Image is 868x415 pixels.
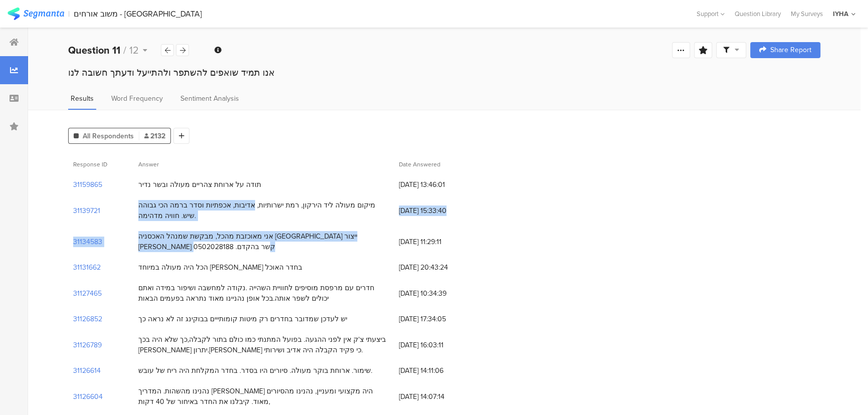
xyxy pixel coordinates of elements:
[83,131,134,141] span: All Respondents
[786,9,828,19] a: My Surveys
[129,43,139,58] span: 12
[73,237,102,247] section: 31134583
[73,365,101,376] section: 31126614
[123,43,126,58] span: /
[399,314,479,324] span: [DATE] 17:34:05
[770,47,811,54] span: Share Report
[73,205,100,216] section: 31139721
[73,288,102,299] section: 31127465
[68,8,70,20] div: |
[730,9,786,19] a: Question Library
[73,160,107,169] span: Response ID
[73,314,102,324] section: 31126852
[697,6,725,22] div: Support
[399,340,479,350] span: [DATE] 16:03:11
[399,205,479,216] span: [DATE] 15:33:40
[144,131,165,141] span: 2132
[399,237,479,247] span: [DATE] 11:29:11
[138,200,389,221] div: מיקום מעולה ליד הירקון, רמת ישרותיות, אדיבות, אכפתיות וסדר ברמה הכי גבוהה שיש. חוויה מדהימה.
[138,283,389,304] div: חדרים עם מרפסת מוסיפים לחוויית השהייה .נקודה למחשבה ושיפור במידה ואתם יכולים לשפר אותה.בכל אופן נ...
[399,365,479,376] span: [DATE] 14:11:06
[68,66,820,79] div: אנו תמיד שואפים להשתפר ולהתייעל ודעתך חשובה לנו
[138,179,261,190] div: תודה על ארוחת צהריים מעולה ובשר נדיר
[138,386,389,407] div: נהנינו מהשהות. המדריך [PERSON_NAME] היה מקצועי ומעניין, נהנינו מהסיורים מאוד. קיבלנו את החדר באיח...
[138,314,347,324] div: יש לעדכן שמדובר בחדרים רק מיטות קומותייים בבוקינג זה לא נראה כך
[138,160,159,169] span: Answer
[138,365,372,376] div: שימור. ארוחת בוקר מעולה. סיורים היו בסדר. בחדר המקלחת היה ריח של עובש.
[73,340,102,350] section: 31126789
[180,93,239,104] span: Sentiment Analysis
[138,231,389,252] div: אני מאוכזבת מהכל, מבקשת שמנהל האכסניה [GEOGRAPHIC_DATA] ייצור [PERSON_NAME] קשר בהקדם. 0502028188
[399,179,479,190] span: [DATE] 13:46:01
[8,8,64,20] img: segmanta logo
[73,262,101,273] section: 31131662
[399,262,479,273] span: [DATE] 20:43:24
[138,334,389,355] div: ביצעתי צ'ק אין לפני ההגעה. בפועל המתנתי כמו כולם בתור לקבלה,כך שלא היה בכך [PERSON_NAME] יתרון.[P...
[399,288,479,299] span: [DATE] 10:34:39
[111,93,163,104] span: Word Frequency
[71,93,94,104] span: Results
[399,160,441,169] span: Date Answered
[833,9,848,19] div: IYHA
[74,9,202,19] div: משוב אורחים - [GEOGRAPHIC_DATA]
[68,43,120,58] b: Question 11
[73,391,103,402] section: 31126604
[73,179,102,190] section: 31159865
[399,391,479,402] span: [DATE] 14:07:14
[138,262,302,273] div: הכל היה מעולה במיוחד [PERSON_NAME] בחדר האוכל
